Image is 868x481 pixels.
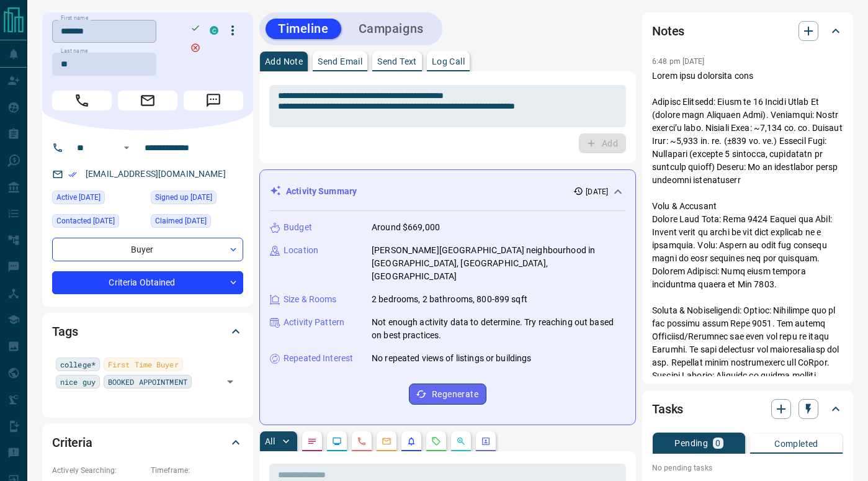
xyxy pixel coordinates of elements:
[372,316,625,342] p: Not enough activity data to determine. Try reaching out based on best practices.
[52,433,92,452] h2: Criteria
[265,57,303,66] p: Add Note
[52,214,145,232] div: Thu Oct 09 2025
[52,91,112,110] span: Call
[108,375,187,388] span: BOOKED APPOINTMENT
[270,180,625,203] div: Activity Summary[DATE]
[151,465,243,476] p: Timeframe:
[307,436,317,446] svg: Notes
[52,271,243,294] div: Criteria Obtained
[56,215,115,227] span: Contacted [DATE]
[68,170,77,179] svg: Email Verified
[409,384,486,405] button: Regenerate
[372,244,625,283] p: [PERSON_NAME][GEOGRAPHIC_DATA] neighbourhood in [GEOGRAPHIC_DATA], [GEOGRAPHIC_DATA], [GEOGRAPHIC...
[318,57,362,66] p: Send Email
[52,191,145,208] div: Tue Oct 07 2025
[155,215,207,227] span: Claimed [DATE]
[265,437,275,446] p: All
[377,57,417,66] p: Send Text
[61,47,88,55] label: Last name
[284,316,344,329] p: Activity Pattern
[52,321,78,341] h2: Tags
[210,26,218,35] div: condos.ca
[119,140,134,155] button: Open
[652,21,684,41] h2: Notes
[56,191,101,204] span: Active [DATE]
[652,16,843,46] div: Notes
[586,186,608,197] p: [DATE]
[652,459,843,477] p: No pending tasks
[652,394,843,424] div: Tasks
[284,244,318,257] p: Location
[372,352,532,365] p: No repeated views of listings or buildings
[652,57,705,66] p: 6:48 pm [DATE]
[715,439,720,447] p: 0
[284,293,337,306] p: Size & Rooms
[372,221,440,234] p: Around $669,000
[86,169,226,179] a: [EMAIL_ADDRESS][DOMAIN_NAME]
[456,436,466,446] svg: Opportunities
[286,185,357,198] p: Activity Summary
[357,436,367,446] svg: Calls
[372,293,527,306] p: 2 bedrooms, 2 bathrooms, 800-899 sqft
[52,428,243,457] div: Criteria
[151,214,243,232] div: Tue Oct 07 2025
[151,191,243,208] div: Sat Jun 21 2025
[406,436,416,446] svg: Listing Alerts
[284,221,312,234] p: Budget
[431,436,441,446] svg: Requests
[52,465,145,476] p: Actively Searching:
[652,399,683,419] h2: Tasks
[284,352,353,365] p: Repeated Interest
[155,191,212,204] span: Signed up [DATE]
[674,439,708,447] p: Pending
[346,19,436,39] button: Campaigns
[60,375,96,388] span: nice guy
[118,91,177,110] span: Email
[221,373,239,390] button: Open
[481,436,491,446] svg: Agent Actions
[382,436,391,446] svg: Emails
[52,238,243,261] div: Buyer
[52,317,243,346] div: Tags
[60,358,96,371] span: college*
[432,57,465,66] p: Log Call
[61,14,88,22] label: First name
[108,358,179,371] span: First Time Buyer
[332,436,342,446] svg: Lead Browsing Activity
[774,439,818,448] p: Completed
[184,91,243,110] span: Message
[266,19,341,39] button: Timeline
[652,70,843,461] p: Lorem ipsu dolorsita cons Adipisc Elitsedd: Eiusm te 16 Incidi Utlab Et (dolore magn Aliquaen Adm...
